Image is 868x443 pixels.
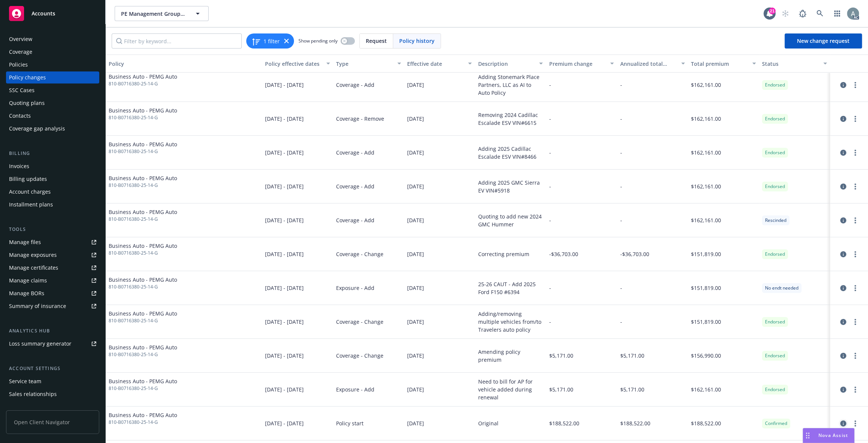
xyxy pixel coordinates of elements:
[549,419,579,427] span: $188,522.00
[769,8,776,14] div: 21
[32,11,55,17] span: Accounts
[851,351,860,360] a: more
[9,236,41,248] div: Manage files
[549,115,551,123] span: -
[839,385,848,394] a: circleInformation
[478,250,529,258] div: Correcting premium
[6,300,99,312] a: Summary of insurance
[478,348,543,364] div: Amending policy premium
[109,419,177,426] span: 810-B0716380-25-14-G
[478,419,498,427] div: Original
[9,275,47,287] div: Manage claims
[265,250,304,258] span: [DATE] - [DATE]
[847,8,859,20] img: photo
[549,385,573,393] span: $5,171.00
[6,327,99,335] div: Analytics hub
[765,82,785,88] span: Endorsed
[765,115,785,122] span: Endorsed
[6,287,99,299] a: Manage BORs
[109,140,177,148] span: Business Auto - PEMG Auto
[9,338,71,350] div: Loss summary generator
[765,420,787,427] span: Confirmed
[264,37,280,45] span: 1 filter
[262,55,333,73] button: Policy effective dates
[336,81,374,89] span: Coverage - Add
[620,182,622,190] span: -
[298,38,338,44] span: Show pending only
[691,419,721,427] span: $188,522.00
[549,182,551,190] span: -
[549,284,551,292] span: -
[6,199,99,211] a: Installment plans
[109,216,177,223] span: 810-B0716380-25-14-G
[407,149,424,156] span: [DATE]
[9,110,31,122] div: Contacts
[803,428,812,443] div: Drag to move
[265,352,304,360] span: [DATE] - [DATE]
[6,275,99,287] a: Manage claims
[839,148,848,157] a: circleInformation
[109,114,177,121] span: 810-B0716380-25-14-G
[407,385,424,393] span: [DATE]
[9,388,57,400] div: Sales relationships
[336,60,393,68] div: Type
[336,419,364,427] span: Policy start
[121,10,186,18] span: PE Management Group, Inc.
[549,250,578,258] span: -$36,703.00
[6,71,99,83] a: Policy changes
[6,262,99,274] a: Manage certificates
[620,385,644,393] span: $5,171.00
[265,216,304,224] span: [DATE] - [DATE]
[407,250,424,258] span: [DATE]
[109,60,259,68] div: Policy
[9,33,32,45] div: Overview
[549,60,606,68] div: Premium change
[691,318,721,326] span: $151,819.00
[478,280,543,296] div: 25-26 CAUT - Add 2025 Ford F150 #6394
[762,60,819,68] div: Status
[109,208,177,216] span: Business Auto - PEMG Auto
[336,318,383,326] span: Coverage - Change
[691,284,721,292] span: $151,819.00
[9,375,41,387] div: Service team
[759,55,830,73] button: Status
[265,81,304,89] span: [DATE] - [DATE]
[765,149,785,156] span: Endorsed
[336,182,374,190] span: Coverage - Add
[9,59,28,71] div: Policies
[366,37,387,45] span: Request
[691,250,721,258] span: $151,819.00
[265,284,304,292] span: [DATE] - [DATE]
[765,285,798,291] span: No endt needed
[620,352,644,360] span: $5,171.00
[6,249,99,261] span: Manage exposures
[6,236,99,248] a: Manage files
[549,318,551,326] span: -
[765,183,785,190] span: Endorsed
[265,149,304,156] span: [DATE] - [DATE]
[839,216,848,225] a: circleInformation
[404,55,475,73] button: Effective date
[109,174,177,182] span: Business Auto - PEMG Auto
[765,251,785,258] span: Endorsed
[478,310,543,334] div: Adding/removing multiple vehicles from/to Travelers auto policy
[6,186,99,198] a: Account charges
[478,212,543,228] div: Quoting to add new 2024 GMC Hummer
[9,84,35,96] div: SSC Cases
[691,149,721,156] span: $162,161.00
[839,114,848,123] a: circleInformation
[9,249,57,261] div: Manage exposures
[549,81,551,89] span: -
[797,37,850,44] span: New change request
[109,411,177,419] span: Business Auto - PEMG Auto
[407,115,424,123] span: [DATE]
[6,59,99,71] a: Policies
[6,388,99,400] a: Sales relationships
[6,33,99,45] a: Overview
[9,401,52,413] div: Related accounts
[6,365,99,372] div: Account settings
[778,6,793,21] a: Start snowing
[620,115,622,123] span: -
[115,6,209,21] button: PE Management Group, Inc.
[407,318,424,326] span: [DATE]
